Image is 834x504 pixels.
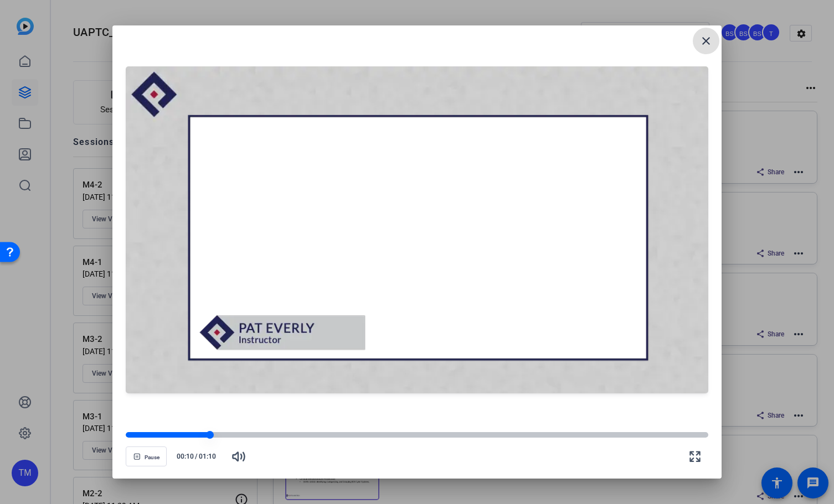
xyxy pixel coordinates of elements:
[171,451,194,461] span: 00:10
[699,34,713,48] mat-icon: close
[682,443,708,470] button: Fullscreen
[145,454,159,461] span: Pause
[171,451,221,461] div: /
[225,443,252,470] button: Mute
[126,446,167,466] button: Pause
[199,451,222,461] span: 01:10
